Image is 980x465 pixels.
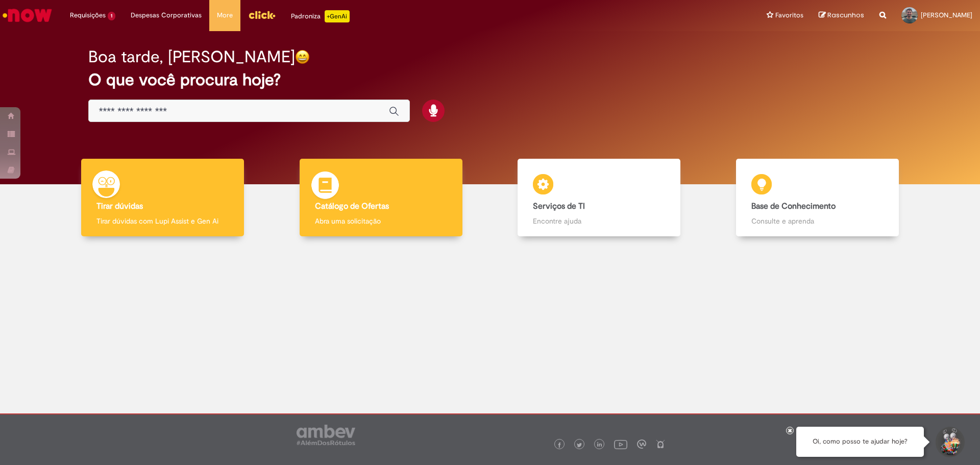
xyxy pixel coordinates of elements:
[291,10,350,22] div: Padroniza
[70,10,106,20] span: Requisições
[796,427,924,457] div: Oi, como posso te ajudar hoje?
[637,439,646,449] img: logo_footer_workplace.png
[934,427,965,457] button: Iniciar Conversa de Suporte
[490,159,708,237] a: Serviços de TI Encontre ajuda
[88,71,892,89] h2: O que você procura hoje?
[533,216,665,226] p: Encontre ajuda
[108,12,115,20] span: 1
[827,10,864,20] span: Rascunhos
[1,5,54,26] img: ServiceNow
[597,442,602,448] img: logo_footer_linkedin.png
[751,201,836,211] b: Base de Conhecimento
[96,201,143,211] b: Tirar dúvidas
[88,48,295,66] h2: Boa tarde, [PERSON_NAME]
[614,437,627,451] img: logo_footer_youtube.png
[533,201,585,211] b: Serviços de TI
[54,159,272,237] a: Tirar dúvidas Tirar dúvidas com Lupi Assist e Gen Ai
[315,201,389,211] b: Catálogo de Ofertas
[325,10,350,22] p: +GenAi
[775,10,803,20] span: Favoritos
[248,7,276,22] img: click_logo_yellow_360x200.png
[217,10,233,20] span: More
[315,216,447,226] p: Abra uma solicitação
[751,216,884,226] p: Consulte e aprenda
[96,216,229,226] p: Tirar dúvidas com Lupi Assist e Gen Ai
[708,159,927,237] a: Base de Conhecimento Consulte e aprenda
[921,11,972,19] span: [PERSON_NAME]
[272,159,491,237] a: Catálogo de Ofertas Abra uma solicitação
[295,50,310,64] img: happy-face.png
[297,425,355,445] img: logo_footer_ambev_rotulo_gray.png
[819,11,864,20] a: Rascunhos
[577,443,582,448] img: logo_footer_twitter.png
[131,10,202,20] span: Despesas Corporativas
[656,439,665,449] img: logo_footer_naosei.png
[557,443,562,448] img: logo_footer_facebook.png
